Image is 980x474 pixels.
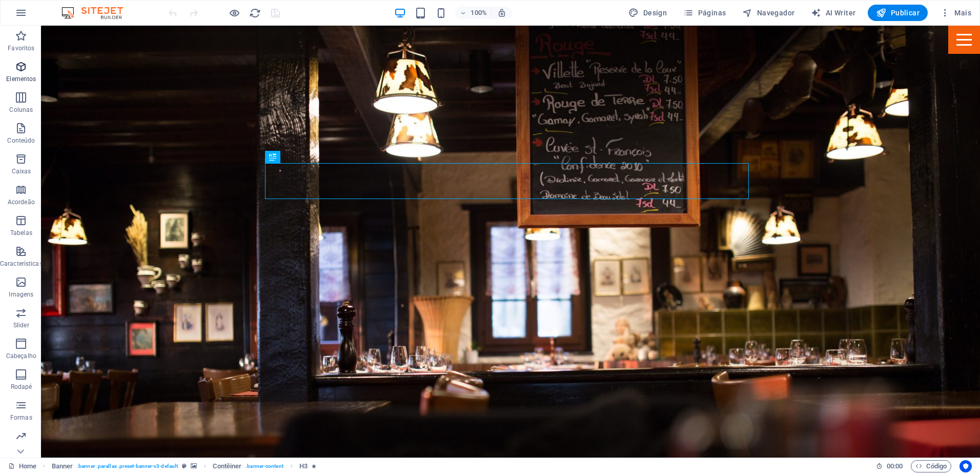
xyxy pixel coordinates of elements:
[624,5,671,21] div: Design (Ctrl+Alt+Y)
[213,460,241,472] span: Clique para selecionar. Clique duas vezes para editar
[8,460,36,472] a: Clique para cancelar a seleção. Clique duas vezes para abrir as Páginas
[876,460,903,472] h6: Tempo de sessão
[940,8,971,18] span: Mais
[628,8,667,18] span: Design
[10,229,32,237] p: Tabelas
[191,463,197,469] i: Este elemento contém um plano de fundo
[312,463,316,469] i: O elemento contém uma animação
[249,7,261,19] i: Recarregar página
[959,460,972,472] button: Usercentrics
[876,8,920,18] span: Publicar
[679,5,730,21] button: Páginas
[249,7,261,19] button: reload
[936,5,975,21] button: Mais
[894,462,895,470] span: :
[7,444,35,452] p: Marketing
[8,44,34,52] p: Favoritos
[246,460,283,472] span: . banner-content
[911,460,951,472] button: Código
[742,8,794,18] span: Navegador
[12,167,31,175] p: Caixas
[13,321,29,329] p: Slider
[683,8,726,18] span: Páginas
[6,352,36,360] p: Cabeçalho
[9,290,33,299] p: Imagens
[10,413,32,422] p: Formas
[455,7,492,19] button: 100%
[7,136,35,145] p: Conteúdo
[59,7,136,19] img: Editor Logo
[228,7,240,19] button: Clique aqui para sair do modo de visualização e continuar editando
[887,460,903,472] span: 00 00
[299,460,308,472] span: Clique para selecionar. Clique duas vezes para editar
[624,5,671,21] button: Design
[807,5,860,21] button: AI Writer
[182,463,187,469] i: Este elemento é uma predefinição personalizável
[915,460,947,472] span: Código
[868,5,928,21] button: Publicar
[6,75,36,83] p: Elementos
[497,8,506,17] i: Ao redimensionar, ajusta automaticamente o nível de zoom para caber no dispositivo escolhido.
[52,460,317,472] nav: breadcrumb
[738,5,799,21] button: Navegador
[8,198,35,206] p: Acordeão
[77,460,178,472] span: . banner .parallax .preset-banner-v3-default
[9,106,33,114] p: Colunas
[811,8,855,18] span: AI Writer
[471,7,487,19] h6: 100%
[11,383,32,391] p: Rodapé
[52,460,73,472] span: Clique para selecionar. Clique duas vezes para editar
